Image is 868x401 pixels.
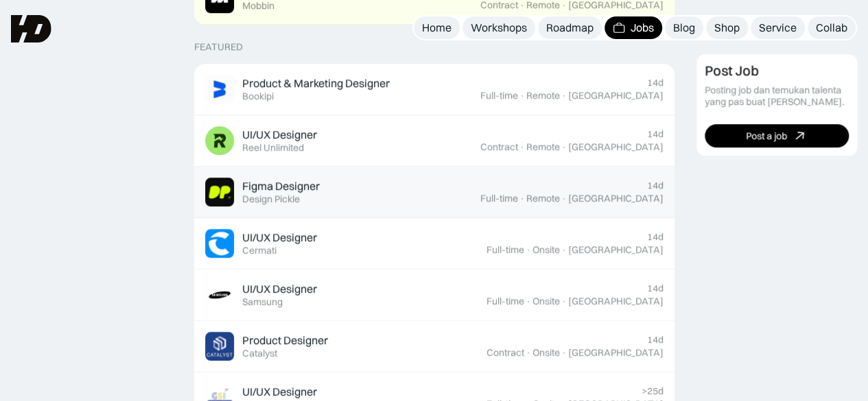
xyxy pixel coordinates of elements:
[526,295,531,307] div: ·
[647,334,664,345] div: 14d
[532,244,560,256] div: Onsite
[532,347,560,359] div: Onsite
[205,332,234,361] img: Job Image
[242,127,317,142] div: UI/UX Designer
[194,41,243,53] div: Featured
[816,21,847,35] div: Collab
[706,16,748,39] a: Shop
[568,193,664,204] div: [GEOGRAPHIC_DATA]
[194,218,675,269] a: Job ImageUI/UX DesignerCermati14dFull-time·Onsite·[GEOGRAPHIC_DATA]
[647,231,664,243] div: 14d
[705,63,759,80] div: Post Job
[647,77,664,88] div: 14d
[705,85,849,108] div: Posting job dan temukan talenta yang pas buat [PERSON_NAME].
[705,125,849,148] a: Post a job
[526,244,531,256] div: ·
[526,90,560,101] div: Remote
[605,16,662,39] a: Jobs
[486,347,524,359] div: Contract
[561,141,567,153] div: ·
[808,16,856,39] a: Collab
[205,75,234,104] img: Job Image
[462,16,535,39] a: Workshops
[242,230,317,245] div: UI/UX Designer
[194,269,675,321] a: Job ImageUI/UX DesignerSamsung14dFull-time·Onsite·[GEOGRAPHIC_DATA]
[194,321,675,372] a: Job ImageProduct DesignerCatalyst14dContract·Onsite·[GEOGRAPHIC_DATA]
[242,385,317,399] div: UI/UX Designer
[242,179,320,193] div: Figma Designer
[519,193,525,204] div: ·
[568,90,664,101] div: [GEOGRAPHIC_DATA]
[205,229,234,258] img: Job Image
[665,16,703,39] a: Blog
[746,130,787,142] div: Post a job
[561,90,567,101] div: ·
[194,115,675,167] a: Job ImageUI/UX DesignerReel Unlimited14dContract·Remote·[GEOGRAPHIC_DATA]
[714,21,740,35] div: Shop
[538,16,602,39] a: Roadmap
[561,295,567,307] div: ·
[480,193,518,204] div: Full-time
[647,180,664,191] div: 14d
[568,295,664,307] div: [GEOGRAPHIC_DATA]
[242,193,300,205] div: Design Pickle
[422,21,451,35] div: Home
[647,282,664,294] div: 14d
[568,347,664,359] div: [GEOGRAPHIC_DATA]
[519,90,525,101] div: ·
[526,347,531,359] div: ·
[486,295,524,307] div: Full-time
[205,280,234,309] img: Job Image
[561,347,567,359] div: ·
[568,244,664,256] div: [GEOGRAPHIC_DATA]
[242,245,277,256] div: Cermati
[673,21,695,35] div: Blog
[519,141,525,153] div: ·
[561,193,567,204] div: ·
[414,16,460,39] a: Home
[480,141,518,153] div: Contract
[205,178,234,206] img: Job Image
[546,21,594,35] div: Roadmap
[242,333,328,348] div: Product Designer
[532,295,560,307] div: Onsite
[471,21,527,35] div: Workshops
[642,385,664,397] div: >25d
[526,193,560,204] div: Remote
[480,90,518,101] div: Full-time
[631,21,654,35] div: Jobs
[194,64,675,115] a: Job ImageProduct & Marketing DesignerBookipi14dFull-time·Remote·[GEOGRAPHIC_DATA]
[647,128,664,140] div: 14d
[751,16,805,39] a: Service
[242,76,390,90] div: Product & Marketing Designer
[205,126,234,155] img: Job Image
[242,282,317,296] div: UI/UX Designer
[568,141,664,153] div: [GEOGRAPHIC_DATA]
[194,167,675,218] a: Job ImageFigma DesignerDesign Pickle14dFull-time·Remote·[GEOGRAPHIC_DATA]
[561,244,567,256] div: ·
[486,244,524,256] div: Full-time
[242,142,304,154] div: Reel Unlimited
[242,90,274,102] div: Bookipi
[242,348,277,359] div: Catalyst
[759,21,797,35] div: Service
[526,141,560,153] div: Remote
[242,296,283,308] div: Samsung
